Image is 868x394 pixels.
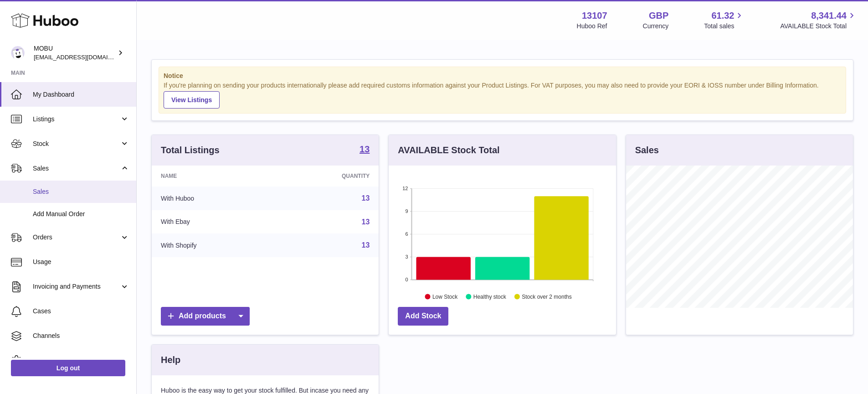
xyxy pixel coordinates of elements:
[398,144,499,156] h3: AVAILABLE Stock Total
[11,360,125,376] a: Log out
[33,332,129,340] span: Channels
[635,144,659,156] h3: Sales
[33,210,129,218] span: Add Manual Order
[33,115,120,124] span: Listings
[11,46,25,60] img: mo@mobu.co.uk
[406,277,408,282] text: 0
[274,166,379,187] th: Quantity
[398,307,448,326] a: Add Stock
[33,164,120,173] span: Sales
[33,90,129,99] span: My Dashboard
[161,354,180,366] h3: Help
[643,22,669,31] div: Currency
[33,282,120,291] span: Invoicing and Payments
[152,233,274,257] td: With Shopify
[33,307,129,316] span: Cases
[403,186,408,191] text: 12
[362,218,370,226] a: 13
[432,293,458,300] text: Low Stock
[582,10,607,22] strong: 13107
[360,145,370,156] a: 13
[711,10,734,22] span: 61.32
[33,187,129,196] span: Sales
[473,293,507,300] text: Healthy stock
[704,22,745,31] span: Total sales
[33,140,120,148] span: Stock
[33,233,120,242] span: Orders
[152,166,274,187] th: Name
[164,81,841,109] div: If you're planning on sending your products internationally please add required customs informati...
[811,10,847,22] span: 8,341.44
[577,22,607,31] div: Huboo Ref
[33,258,129,266] span: Usage
[522,293,572,300] text: Stock over 2 months
[649,10,668,22] strong: GBP
[780,10,857,31] a: 8,341.44 AVAILABLE Stock Total
[152,210,274,234] td: With Ebay
[704,10,745,31] a: 61.32 Total sales
[34,44,116,62] div: MOBU
[362,194,370,202] a: 13
[780,22,857,31] span: AVAILABLE Stock Total
[34,53,134,61] span: [EMAIL_ADDRESS][DOMAIN_NAME]
[362,241,370,249] a: 13
[33,356,129,365] span: Settings
[406,208,408,214] text: 9
[152,187,274,210] td: With Huboo
[164,91,220,109] a: View Listings
[406,254,408,259] text: 3
[161,144,220,156] h3: Total Listings
[406,231,408,237] text: 6
[161,307,250,326] a: Add products
[360,145,370,154] strong: 13
[164,72,841,80] strong: Notice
